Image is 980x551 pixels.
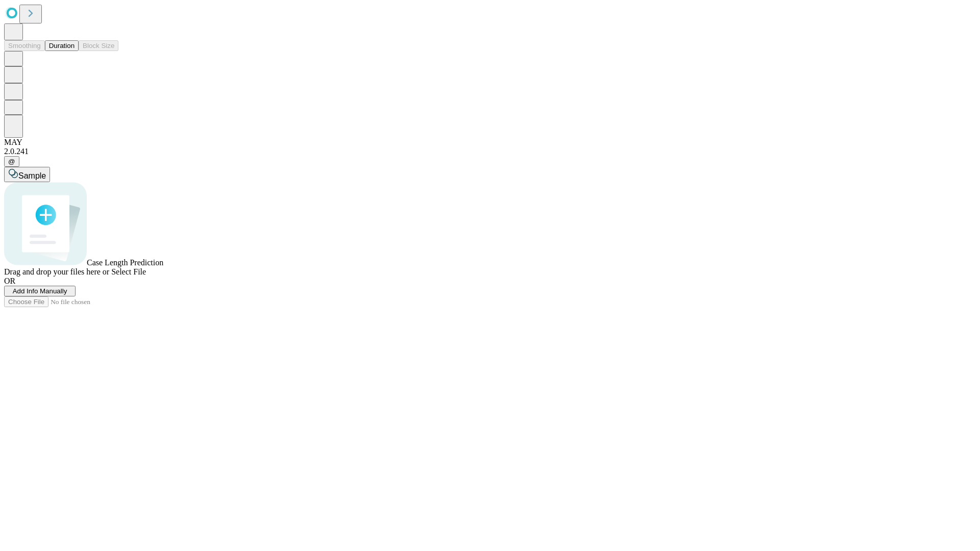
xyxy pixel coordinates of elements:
[4,167,50,182] button: Sample
[87,258,163,267] span: Case Length Prediction
[79,40,118,51] button: Block Size
[18,171,46,180] span: Sample
[4,156,19,167] button: @
[4,40,45,51] button: Smoothing
[4,147,976,156] div: 2.0.241
[4,267,109,276] span: Drag and drop your files here or
[4,286,76,296] button: Add Info Manually
[45,40,79,51] button: Duration
[4,138,976,147] div: MAY
[13,287,67,295] span: Add Info Manually
[4,277,15,285] span: OR
[111,267,146,276] span: Select File
[8,158,15,165] span: @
